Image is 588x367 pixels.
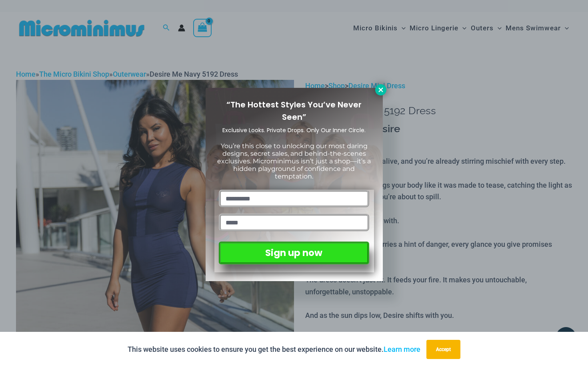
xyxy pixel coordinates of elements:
[222,126,366,134] span: Exclusive Looks. Private Drops. Only Our Inner Circle.
[375,84,386,95] button: Close
[217,142,371,181] span: You’re this close to unlocking our most daring designs, secret sales, and behind-the-scenes exclu...
[219,242,369,264] button: Sign up now
[226,99,362,123] span: “The Hottest Styles You’ve Never Seen”
[384,345,420,353] a: Learn more
[128,343,420,355] p: This website uses cookies to ensure you get the best experience on our website.
[426,340,460,359] button: Accept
